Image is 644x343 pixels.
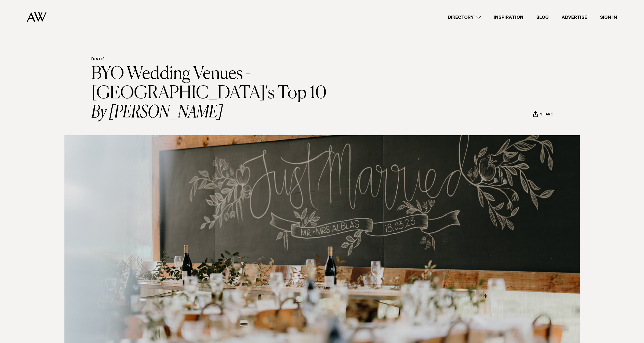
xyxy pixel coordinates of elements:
[594,14,624,21] a: Sign In
[533,111,553,119] button: Share
[530,14,555,21] a: Blog
[27,12,46,22] img: Auckland Weddings Logo
[540,112,553,118] span: Share
[441,14,487,21] a: Directory
[91,103,340,122] i: By [PERSON_NAME]
[91,64,340,122] h1: BYO Wedding Venues - [GEOGRAPHIC_DATA]'s Top 10
[555,14,594,21] a: Advertise
[91,57,340,62] h6: [DATE]
[487,14,530,21] a: Inspiration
